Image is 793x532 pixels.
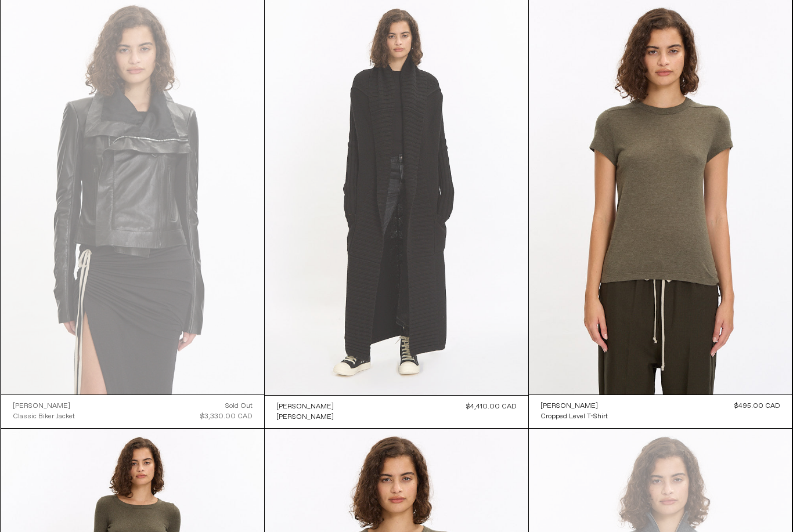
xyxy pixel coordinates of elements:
[13,412,75,422] div: Classic Biker Jacket
[200,411,253,422] div: $3,330.00 CAD
[276,412,334,422] a: [PERSON_NAME]
[276,412,334,422] div: [PERSON_NAME]
[540,401,598,411] div: [PERSON_NAME]
[540,411,608,422] a: Cropped Level T-Shirt
[276,402,334,412] div: [PERSON_NAME]
[540,412,608,422] div: Cropped Level T-Shirt
[276,401,334,412] a: [PERSON_NAME]
[13,411,75,422] a: Classic Biker Jacket
[13,401,70,411] div: [PERSON_NAME]
[225,401,253,411] div: Sold out
[540,401,608,411] a: [PERSON_NAME]
[734,401,780,411] div: $495.00 CAD
[466,401,517,412] div: $4,410.00 CAD
[13,401,75,411] a: [PERSON_NAME]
